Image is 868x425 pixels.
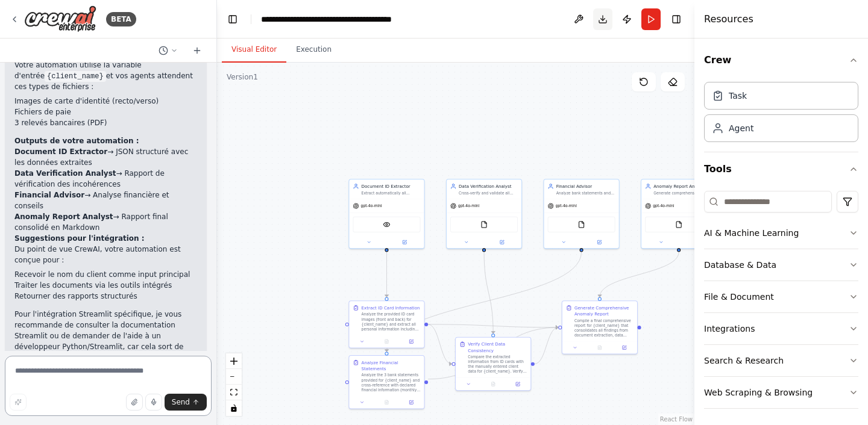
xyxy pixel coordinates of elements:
[653,190,712,195] div: Generate comprehensive anomaly reports by comparing extracted data with manually entered informat...
[729,122,753,134] div: Agent
[653,183,712,189] div: Anomaly Report Analyst
[154,43,183,58] button: Switch to previous chat
[446,179,522,249] div: Data Verification AnalystCross-verify and validate all extracted information from ID cards agains...
[481,252,496,333] g: Edge from f80ca88a-317b-4514-9e97-7e6d69e400e0 to 9801adda-f238-4e35-9967-ac1b6cca887c
[641,179,717,249] div: Anomaly Report AnalystGenerate comprehensive anomaly reports by comparing extracted data with man...
[679,238,714,246] button: Open in side panel
[401,338,422,345] button: Open in side panel
[165,394,207,411] button: Send
[362,190,421,195] div: Extract automatically all personal information from ID cards front and back (name, first name, bi...
[704,249,858,281] button: Database & Data
[468,355,527,374] div: Compare the extracted information from ID cards with the manually entered client data for {client...
[14,280,197,291] li: Traiter les documents via les outils intégrés
[455,337,531,391] div: Verify Client Data ConsistencyCompare the extracted information from ID cards with the manually e...
[387,238,421,246] button: Open in side panel
[704,152,858,186] button: Tools
[226,353,242,416] div: React Flow controls
[508,380,529,388] button: Open in side panel
[362,312,421,331] div: Analyze the provided ID card images (front and back) for {client_name} and extract all personal i...
[14,234,145,243] strong: Suggestions pour l'intégration :
[226,400,242,416] button: toggle interactivity
[362,305,420,311] div: Extract ID Card Information
[729,90,747,102] div: Task
[383,252,584,352] g: Edge from 810059d2-1c50-4c73-8a5c-95444f92e858 to 85fed3a2-27ff-4255-98a4-50ef5e76b32f
[428,321,558,330] g: Edge from 5f1bc9e8-6bf4-4ca3-bd71-5707877c4505 to c5f6db2d-88c2-4a99-9a0f-4fa688f5ccac
[226,385,242,400] button: fit view
[459,190,518,195] div: Cross-verify and validate all extracted information from ID cards against manually entered client...
[574,318,634,337] div: Compile a final comprehensive report for {client_name} that consolidates all findings from docume...
[126,394,143,411] button: Upload files
[459,183,518,189] div: Data Verification Analyst
[362,373,421,392] div: Analyze the 3 bank statements provided for {client_name} and cross-reference with declared financ...
[362,359,421,371] div: Analyze Financial Statements
[556,190,615,195] div: Analyze bank statements and financial data to provide personalized financial management advice an...
[14,146,197,168] li: → JSON structuré avec les données extraites
[14,107,197,117] li: Fichiers de paie
[348,355,424,409] div: Analyze Financial StatementsAnalyze the 3 bank statements provided for {client_name} and cross-re...
[704,323,755,335] div: Integrations
[374,399,400,406] button: No output available
[485,238,519,246] button: Open in side panel
[348,179,424,249] div: Document ID ExtractorExtract automatically all personal information from ID cards front and back ...
[704,43,858,77] button: Crew
[14,309,197,363] p: Pour l'intégration Streamlit spécifique, je vous recommande de consulter la documentation Streaml...
[480,221,488,228] img: FileReadTool
[106,12,136,26] div: BETA
[535,324,558,367] g: Edge from 9801adda-f238-4e35-9967-ac1b6cca887c to c5f6db2d-88c2-4a99-9a0f-4fa688f5ccac
[428,321,451,367] g: Edge from 5f1bc9e8-6bf4-4ca3-bd71-5707877c4505 to 9801adda-f238-4e35-9967-ac1b6cca887c
[14,117,197,128] li: 3 relevés bancaires (PDF)
[362,183,421,189] div: Document ID Extractor
[14,291,197,302] li: Retourner des rapports structurés
[574,305,634,317] div: Generate Comprehensive Anomaly Report
[145,394,162,411] button: Click to speak your automation idea
[582,238,617,246] button: Open in side panel
[187,43,207,58] button: Start a new chat
[14,96,197,107] li: Images de carte d'identité (recto/verso)
[704,186,858,418] div: Tools
[704,386,813,399] div: Web Scraping & Browsing
[286,37,341,63] button: Execution
[597,252,682,297] g: Edge from d8f4be46-26ee-4f67-bf21-578f0c0a4a8f to c5f6db2d-88c2-4a99-9a0f-4fa688f5ccac
[224,11,241,28] button: Hide left sidebar
[383,221,390,228] img: VisionTool
[14,211,197,233] li: → Rapport final consolidé en Markdown
[668,11,685,28] button: Hide right sidebar
[704,12,753,26] h4: Resources
[222,37,286,63] button: Visual Editor
[468,341,527,353] div: Verify Client Data Consistency
[556,183,615,189] div: Financial Advisor
[14,169,116,178] strong: Data Verification Analyst
[14,190,197,211] li: → Analyse financière et conseils
[226,353,242,369] button: zoom in
[704,77,858,152] div: Crew
[704,291,774,303] div: File & Document
[480,380,506,388] button: No output available
[653,203,674,208] span: gpt-4o-mini
[562,300,638,354] div: Generate Comprehensive Anomaly ReportCompile a final comprehensive report for {client_name} that ...
[14,168,197,190] li: → Rapport de vérification des incohérences
[458,203,479,208] span: gpt-4o-mini
[660,416,693,423] a: React Flow attribution
[14,244,197,265] p: Du point de vue CrewAI, votre automation est conçue pour :
[361,203,382,208] span: gpt-4o-mini
[10,394,27,411] button: Improve this prompt
[704,355,784,367] div: Search & Research
[226,369,242,385] button: zoom out
[428,324,558,382] g: Edge from 85fed3a2-27ff-4255-98a4-50ef5e76b32f to c5f6db2d-88c2-4a99-9a0f-4fa688f5ccac
[704,377,858,408] button: Web Scraping & Browsing
[24,5,96,33] img: Logo
[556,203,577,208] span: gpt-4o-mini
[227,72,258,82] div: Version 1
[374,338,400,345] button: No output available
[578,221,585,228] img: FileReadTool
[14,212,113,221] strong: Anomaly Report Analyst
[14,191,84,199] strong: Financial Advisor
[14,147,107,156] strong: Document ID Extractor
[587,344,613,351] button: No output available
[14,60,197,92] p: Votre automation utilise la variable d'entrée et vos agents attendent ces types de fichiers :
[704,345,858,376] button: Search & Research
[261,13,397,25] nav: breadcrumb
[14,269,197,280] li: Recevoir le nom du client comme input principal
[704,313,858,344] button: Integrations
[45,71,106,82] code: {client_name}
